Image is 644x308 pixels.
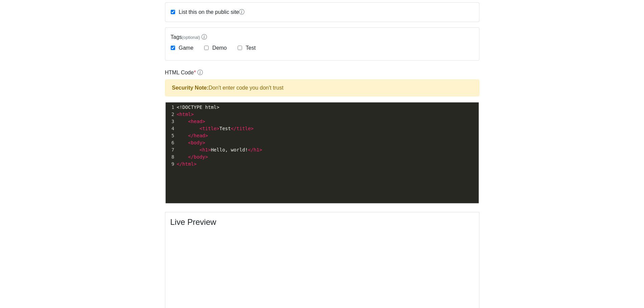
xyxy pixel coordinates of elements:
[171,33,474,41] label: Tags
[254,147,259,152] span: h1
[180,112,191,117] span: html
[188,154,194,160] span: </
[202,140,205,145] span: >
[202,119,205,124] span: >
[194,154,205,160] span: body
[208,147,211,152] span: >
[166,118,175,125] div: 3
[205,154,208,160] span: >
[231,126,237,131] span: </
[182,35,200,40] span: (optional)
[166,153,175,161] div: 8
[166,104,175,111] div: 1
[177,8,245,16] label: List this on the public site
[177,147,262,152] span: Hello, world!
[205,133,208,138] span: >
[244,44,256,52] label: Test
[199,126,202,131] span: <
[170,217,474,227] h4: Live Preview
[188,133,194,138] span: </
[165,69,203,77] label: HTML Code
[177,161,183,167] span: </
[188,119,191,124] span: <
[165,79,479,96] div: Don't enter code you don't trust
[166,161,175,168] div: 9
[172,85,209,91] strong: Security Note:
[194,133,205,138] span: head
[251,126,254,131] span: >
[177,112,180,117] span: <
[217,126,219,131] span: >
[248,147,254,152] span: </
[259,147,262,152] span: >
[194,161,196,167] span: >
[166,139,175,146] div: 6
[199,147,202,152] span: <
[166,132,175,139] div: 5
[188,140,191,145] span: <
[211,44,227,52] label: Demo
[182,161,194,167] span: html
[202,147,208,152] span: h1
[191,119,202,124] span: head
[166,111,175,118] div: 2
[237,126,251,131] span: title
[191,112,194,117] span: >
[166,146,175,153] div: 7
[177,104,219,110] span: <!DOCTYPE html>
[177,44,194,52] label: Game
[177,126,254,131] span: Test
[166,125,175,132] div: 4
[191,140,202,145] span: body
[202,126,216,131] span: title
